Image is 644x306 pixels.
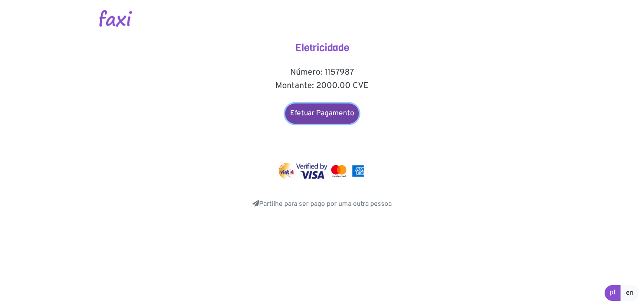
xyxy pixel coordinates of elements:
img: mastercard [329,163,348,179]
img: mastercard [350,163,366,179]
h4: Eletricidade [238,42,406,54]
a: Partilhe para ser pago por uma outra pessoa [252,200,392,208]
a: en [621,285,639,301]
a: Efetuar Pagamento [285,104,359,124]
h5: Número: 1157987 [238,67,406,78]
img: visa [296,163,327,179]
a: pt [605,285,621,301]
img: vinti4 [278,163,295,179]
h5: Montante: 2000.00 CVE [238,81,406,91]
